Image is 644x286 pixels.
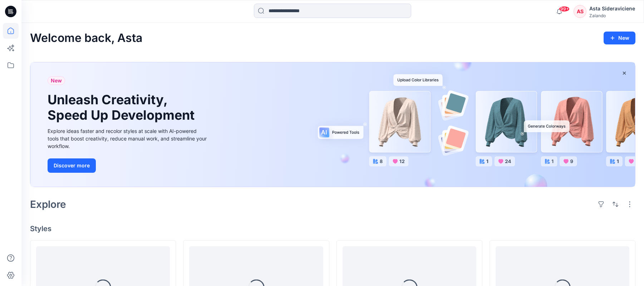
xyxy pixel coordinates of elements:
h1: Unleash Creativity, Speed Up Development [48,92,198,123]
div: Asta Sideraviciene [589,4,635,13]
h2: Welcome back, Asta [30,32,142,45]
div: Explore ideas faster and recolor styles at scale with AI-powered tools that boost creativity, red... [48,127,208,150]
h4: Styles [30,224,635,233]
div: AS [574,5,586,18]
div: Zalando [589,13,635,18]
button: Discover more [48,158,96,173]
button: New [604,32,635,44]
span: 99+ [559,6,570,12]
a: Discover more [48,158,208,173]
h2: Explore [30,199,66,210]
span: New [51,76,62,85]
